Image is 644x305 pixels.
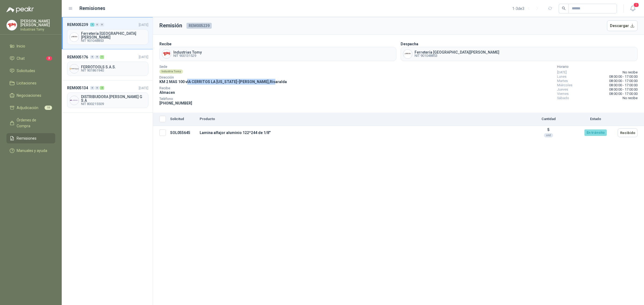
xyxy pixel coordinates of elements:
div: 0 [90,86,94,90]
span: Horario [557,65,638,68]
span: NIT 900131529 [173,54,202,57]
span: 08:00:00 - 17:00:00 [609,75,638,79]
p: Industrias Tomy [20,28,55,31]
span: Dirección [159,76,287,79]
span: 08:00:00 - 17:00:00 [609,92,638,96]
span: NIT 901048853 [415,54,499,57]
span: 18 [45,106,52,110]
span: Lunes [557,75,566,79]
a: REM005239100[DATE] Company LogoFerretería [GEOGRAPHIC_DATA][PERSON_NAME]NIT 901048853 [62,17,153,49]
span: No recibe [623,96,638,100]
span: Ferretería [GEOGRAPHIC_DATA][PERSON_NAME] [81,32,146,39]
span: REM005239 [67,22,88,28]
div: 0 [95,86,99,90]
a: Órdenes de Compra [6,115,55,131]
div: En tránsito [584,129,607,136]
span: Sábado [557,96,569,100]
span: [DATE] [139,86,148,90]
span: Ferretería [GEOGRAPHIC_DATA][PERSON_NAME] [415,50,499,54]
span: 08:00:00 - 17:00:00 [609,83,638,87]
span: REM005176 [67,54,88,60]
a: Inicio [6,41,55,51]
span: 08:00:00 - 17:00:00 [609,79,638,83]
span: Viernes [557,92,569,96]
div: und [544,133,553,137]
span: Sede [159,65,287,68]
img: Company Logo [70,96,79,105]
img: Company Logo [70,64,79,73]
a: Manuales y ayuda [6,146,55,156]
button: 1 [628,4,638,13]
div: 1 [100,55,104,59]
img: Company Logo [403,50,412,58]
span: Solicitudes [17,68,35,74]
a: Solicitudes [6,66,55,76]
img: Company Logo [162,50,171,58]
p: 5 [524,128,573,132]
div: 1 - 3 de 3 [512,4,541,13]
span: KM 2 MAS 100 vIA CERRITOS LA [US_STATE] - [PERSON_NAME] , Risaralda [159,80,287,84]
img: Company Logo [70,33,79,42]
span: NIT 901048853 [81,39,146,42]
div: 2 [100,86,104,90]
b: Recibe [159,42,171,46]
td: En tránsito [575,126,616,140]
td: Lamina alfajor aluminio 122*244 de 1/8" [197,126,522,140]
th: Cantidad [522,113,575,126]
span: [DATE] [557,70,567,75]
span: Manuales y ayuda [17,148,47,154]
span: 3 [46,56,52,61]
th: Estado [575,113,616,126]
a: REM005176001[DATE] Company LogoFERROTOOLS S.A.S.NIT 901861940 [62,49,153,80]
img: Company Logo [7,20,17,30]
span: Recibe [159,87,287,90]
span: NIT 800215509 [81,102,146,106]
span: Almacen [159,90,175,95]
span: [PHONE_NUMBER] [159,101,192,105]
th: Producto [197,113,522,126]
span: [DATE] [139,23,148,27]
span: Martes [557,79,568,83]
span: 08:00:00 - 17:00:00 [609,87,638,92]
div: 1 [90,23,94,27]
span: Remisiones [17,135,36,141]
h1: Remisiones [79,5,105,12]
div: 0 [95,23,99,27]
span: [DATE] [139,55,148,59]
th: Solicitud [168,113,197,126]
span: Órdenes de Compra [17,117,50,129]
span: Industrias Tomy [173,50,202,54]
span: DISTRIBUIDORA [PERSON_NAME] G S.A [81,95,146,102]
div: 0 [95,55,99,59]
span: NIT 901861940 [81,69,146,72]
th: Seleccionar/deseleccionar [153,113,168,126]
span: REM005239 [186,23,212,29]
a: Chat3 [6,53,55,64]
span: No recibe [623,70,638,75]
span: Negociaciones [17,92,41,98]
button: Recibido [618,128,638,137]
a: Licitaciones [6,78,55,88]
td: SOL055645 [168,126,197,140]
span: Jueves [557,87,568,92]
img: Logo peakr [6,6,34,13]
b: Despacha [401,42,418,46]
span: Inicio [17,43,25,49]
span: search [562,6,566,10]
button: Descargar [607,20,638,31]
span: Miércoles [557,83,572,87]
div: Industria Tomy [159,69,183,74]
a: Adjudicación18 [6,103,55,113]
span: Chat [17,55,25,61]
span: Adjudicación [17,105,38,111]
span: FERROTOOLS S.A.S. [81,65,146,69]
span: Teléfono [159,98,287,100]
a: Negociaciones [6,90,55,101]
a: REM005134002[DATE] Company LogoDISTRIBUIDORA [PERSON_NAME] G S.ANIT 800215509 [62,80,153,113]
div: 0 [90,55,94,59]
span: 1 [633,2,639,8]
div: 0 [100,23,104,27]
h3: Remisión [159,21,182,30]
p: [PERSON_NAME] [PERSON_NAME] [20,19,55,27]
span: REM005134 [67,85,88,91]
